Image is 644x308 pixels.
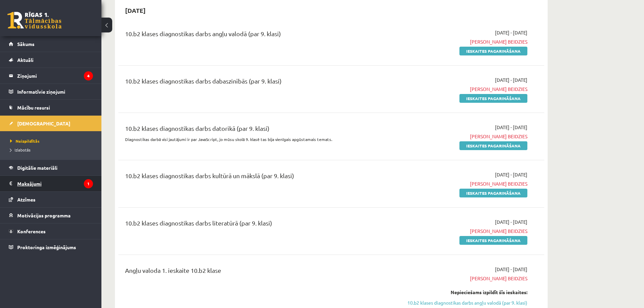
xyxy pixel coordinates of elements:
[125,218,390,231] div: 10.b2 klases diagnostikas darbs literatūrā (par 9. klasi)
[495,171,527,178] span: [DATE] - [DATE]
[400,180,527,187] span: [PERSON_NAME] beidzies
[495,124,527,131] span: [DATE] - [DATE]
[125,29,390,42] div: 10.b2 klases diagnostikas darbs angļu valodā (par 9. klasi)
[400,38,527,45] span: [PERSON_NAME] beidzies
[17,120,70,126] span: [DEMOGRAPHIC_DATA]
[7,12,62,29] a: Rīgas 1. Tālmācības vidusskola
[10,147,95,153] a: Izlabotās
[9,36,93,52] a: Sākums
[118,2,152,18] h2: [DATE]
[84,71,93,80] i: 4
[459,141,527,150] a: Ieskaites pagarināšana
[125,136,390,142] p: Diagnostikas darbā visi jautājumi ir par JavaScript, jo mūsu skolā 9. klasē tas bija vienīgais ap...
[9,100,93,115] a: Mācību resursi
[9,223,93,239] a: Konferences
[459,236,527,245] a: Ieskaites pagarināšana
[17,104,50,111] span: Mācību resursi
[17,196,35,203] span: Atzīmes
[84,179,93,188] i: 1
[400,289,527,296] div: Nepieciešams izpildīt šīs ieskaites:
[10,147,30,152] span: Izlabotās
[9,84,93,99] a: Informatīvie ziņojumi
[9,116,93,131] a: [DEMOGRAPHIC_DATA]
[9,208,93,223] a: Motivācijas programma
[459,94,527,103] a: Ieskaites pagarināšana
[459,189,527,197] a: Ieskaites pagarināšana
[17,165,57,171] span: Digitālie materiāli
[9,239,93,255] a: Proktoringa izmēģinājums
[17,68,93,84] legend: Ziņojumi
[9,160,93,175] a: Digitālie materiāli
[17,41,34,47] span: Sākums
[9,192,93,207] a: Atzīmes
[495,29,527,36] span: [DATE] - [DATE]
[10,138,40,144] span: Neizpildītās
[495,76,527,84] span: [DATE] - [DATE]
[9,52,93,68] a: Aktuāli
[125,171,390,184] div: 10.b2 klases diagnostikas darbs kultūrā un mākslā (par 9. klasi)
[17,176,93,191] legend: Maksājumi
[10,138,95,144] a: Neizpildītās
[495,266,527,273] span: [DATE] - [DATE]
[17,244,76,250] span: Proktoringa izmēģinājums
[125,124,390,136] div: 10.b2 klases diagnostikas darbs datorikā (par 9. klasi)
[9,176,93,191] a: Maksājumi1
[9,68,93,84] a: Ziņojumi4
[125,266,390,278] div: Angļu valoda 1. ieskaite 10.b2 klase
[17,228,46,234] span: Konferences
[17,57,33,63] span: Aktuāli
[459,47,527,55] a: Ieskaites pagarināšana
[400,275,527,282] span: [PERSON_NAME] beidzies
[400,133,527,140] span: [PERSON_NAME] beidzies
[17,84,93,99] legend: Informatīvie ziņojumi
[17,212,71,218] span: Motivācijas programma
[400,86,527,93] span: [PERSON_NAME] beidzies
[125,76,390,89] div: 10.b2 klases diagnostikas darbs dabaszinībās (par 9. klasi)
[400,299,527,306] a: 10.b2 klases diagnostikas darbs angļu valodā (par 9. klasi)
[400,228,527,235] span: [PERSON_NAME] beidzies
[495,218,527,226] span: [DATE] - [DATE]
